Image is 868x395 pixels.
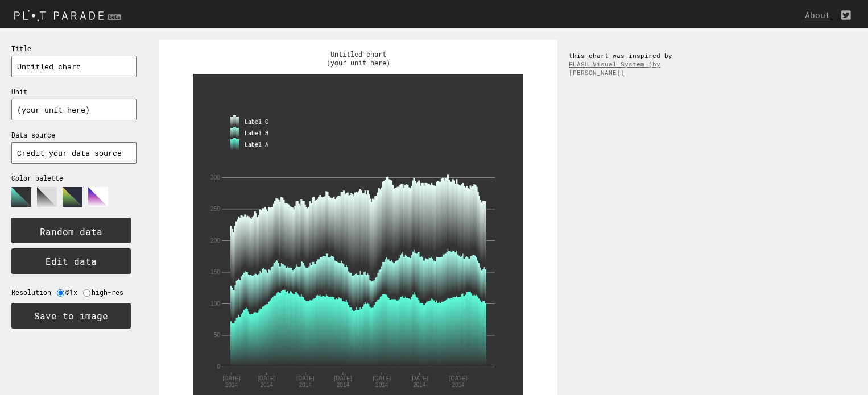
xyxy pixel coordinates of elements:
text: Random data [40,226,102,238]
label: @1x [65,288,83,297]
p: Unit [11,88,137,96]
label: high-res [92,288,129,297]
a: About [805,10,836,20]
text: Untitled chart [330,49,386,59]
p: Color palette [11,174,137,182]
tspan: 50 [214,332,221,338]
tspan: 2014 [413,382,426,388]
div: this chart was inspired by [557,40,694,88]
label: Resolution [11,288,57,297]
text: (your unit here) [326,58,390,67]
tspan: [DATE] [258,375,276,381]
tspan: [DATE] [222,375,241,381]
button: Save to image [11,303,131,329]
a: FLASH Visual System (by [PERSON_NAME]) [569,60,660,77]
tspan: 2014 [225,382,238,388]
text: Label C [245,118,268,126]
tspan: 2014 [375,382,388,388]
tspan: 300 [210,174,220,181]
tspan: [DATE] [373,375,391,381]
tspan: [DATE] [449,375,468,381]
tspan: 200 [210,238,220,244]
tspan: 150 [210,269,220,275]
button: Edit data [11,248,131,274]
tspan: 2014 [299,382,312,388]
p: Data source [11,131,137,139]
text: Label A [245,141,268,148]
tspan: 2014 [337,382,350,388]
text: Label B [245,130,268,137]
p: Title [11,44,137,53]
tspan: 2014 [452,382,465,388]
tspan: [DATE] [411,375,429,381]
tspan: 250 [210,206,220,212]
tspan: [DATE] [334,375,352,381]
tspan: 0 [217,364,220,370]
tspan: [DATE] [296,375,315,381]
tspan: 2014 [261,382,274,388]
tspan: 100 [210,301,220,307]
